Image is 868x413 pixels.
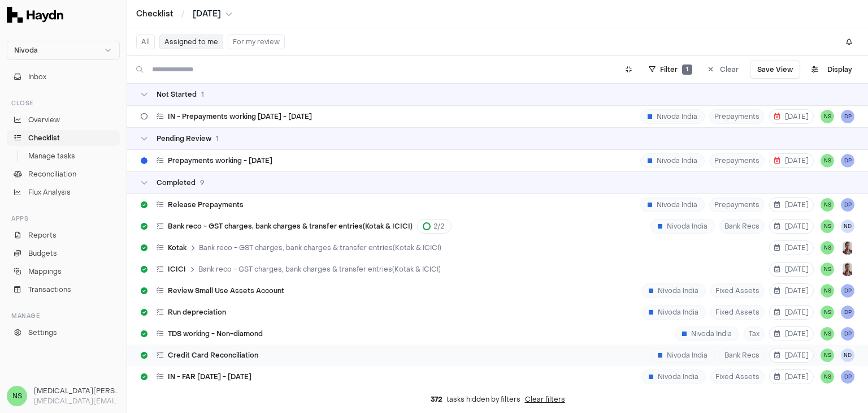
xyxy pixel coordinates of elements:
[841,110,854,123] button: DP
[769,219,814,234] button: [DATE]
[201,90,204,99] span: 1
[431,395,442,404] span: 372
[841,241,854,255] button: JP Smit
[7,112,120,128] a: Overview
[769,240,814,255] button: [DATE]
[168,112,312,121] span: IN - Prepayments working [DATE] - [DATE]
[769,305,814,320] button: [DATE]
[769,348,814,363] button: [DATE]
[7,325,120,341] a: Settings
[709,153,765,168] span: Prepayments
[774,112,809,121] span: [DATE]
[821,306,834,319] span: NS
[7,41,120,60] button: Nivoda
[136,8,232,20] nav: breadcrumb
[841,154,854,167] button: DP
[168,308,226,317] span: Run depreciation
[821,220,834,233] button: NS
[168,286,284,295] span: Review Small Use Assets Account
[650,219,715,234] div: Nivoda India
[841,220,854,233] button: ND
[641,305,706,320] div: Nivoda India
[841,349,854,362] button: ND
[769,153,814,168] button: [DATE]
[7,184,120,200] a: Flux Analysis
[179,8,187,19] span: /
[841,263,854,276] img: JP Smit
[774,265,809,274] span: [DATE]
[641,283,706,298] div: Nivoda India
[769,369,814,384] button: [DATE]
[841,198,854,212] button: DP
[168,265,186,274] span: ICICI
[28,266,62,277] span: Mappings
[841,327,854,341] button: DP
[805,61,859,79] button: Display
[821,327,834,341] span: NS
[744,326,765,341] span: Tax
[168,156,272,165] span: Prepayments working - [DATE]
[34,386,120,396] h3: [MEDICAL_DATA][PERSON_NAME]
[28,230,57,240] span: Reports
[774,222,809,231] span: [DATE]
[157,134,211,143] span: Pending Review
[660,65,678,74] span: Filter
[136,8,173,20] a: Checklist
[841,284,854,298] button: DP
[640,153,705,168] div: Nivoda India
[682,64,692,75] span: 1
[168,243,186,252] span: Kotak
[774,372,809,381] span: [DATE]
[193,8,221,20] span: [DATE]
[710,283,765,298] span: Fixed Assets
[28,133,60,143] span: Checklist
[168,329,263,338] span: TDS working - Non-diamond
[774,200,809,209] span: [DATE]
[821,263,834,276] button: NS
[34,396,120,406] p: [MEDICAL_DATA][EMAIL_ADDRESS][DOMAIN_NAME]
[709,109,765,124] span: Prepayments
[821,284,834,298] button: NS
[774,308,809,317] span: [DATE]
[136,35,155,49] button: All
[719,219,765,234] span: Bank Recs
[28,328,57,338] span: Settings
[525,395,565,404] button: Clear filters
[719,348,765,363] span: Bank Recs
[28,169,76,179] span: Reconciliation
[774,243,809,252] span: [DATE]
[769,283,814,298] button: [DATE]
[640,109,705,124] div: Nivoda India
[710,369,765,384] span: Fixed Assets
[28,72,46,82] span: Inbox
[28,151,75,161] span: Manage tasks
[28,248,57,259] span: Budgets
[821,241,834,255] button: NS
[821,198,834,212] button: NS
[774,286,809,295] span: [DATE]
[821,110,834,123] button: NS
[7,130,120,146] a: Checklist
[841,306,854,319] button: DP
[7,209,120,227] div: Apps
[774,351,809,360] span: [DATE]
[774,156,809,165] span: [DATE]
[7,166,120,182] a: Reconciliation
[7,7,63,23] img: Haydn Logo
[640,197,705,212] div: Nivoda India
[216,134,219,143] span: 1
[7,69,120,85] button: Inbox
[7,307,120,325] div: Manage
[821,349,834,362] button: NS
